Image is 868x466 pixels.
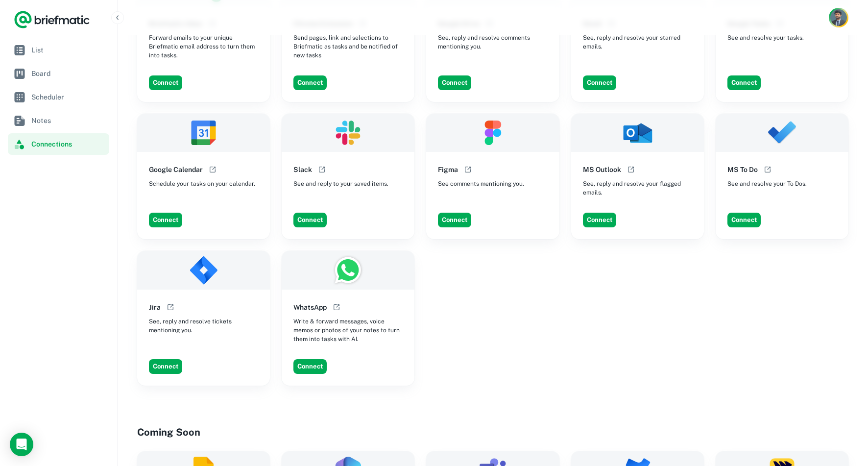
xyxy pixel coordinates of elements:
[282,114,414,152] img: Slack
[149,164,203,175] h6: Google Calendar
[10,433,33,456] div: Load Chat
[8,63,109,84] a: Board
[8,39,109,61] a: List
[8,133,109,155] a: Connections
[293,213,327,227] button: Connect
[137,251,270,290] img: Jira
[571,114,704,152] img: MS Outlook
[438,75,471,90] button: Connect
[830,9,847,26] img: Tazrif Raim
[149,359,182,374] button: Connect
[727,75,761,90] button: Connect
[165,301,176,313] button: Open help documentation
[583,164,621,175] h6: MS Outlook
[293,179,388,188] span: See and reply to your saved items.
[8,110,109,131] a: Notes
[31,68,105,79] span: Board
[331,301,342,313] button: Open help documentation
[293,33,403,60] span: Send pages, link and selections to Briefmatic as tasks and be notified of new tasks
[31,92,105,102] span: Scheduler
[149,213,182,227] button: Connect
[293,302,327,313] h6: WhatsApp
[438,213,471,227] button: Connect
[727,213,761,227] button: Connect
[716,114,848,152] img: MS To Do
[583,213,616,227] button: Connect
[31,139,105,149] span: Connections
[727,179,807,188] span: See and resolve your To Dos.
[438,179,524,188] span: See comments mentioning you.
[293,359,327,374] button: Connect
[149,179,255,188] span: Schedule your tasks on your calendar.
[14,10,90,29] a: Logo
[149,317,258,335] span: See, reply and resolve tickets mentioning you.
[583,75,616,90] button: Connect
[762,164,773,175] button: Open help documentation
[462,164,474,175] button: Open help documentation
[583,33,692,51] span: See, reply and resolve your starred emails.
[293,75,327,90] button: Connect
[316,164,328,175] button: Open help documentation
[149,302,161,313] h6: Jira
[293,164,312,175] h6: Slack
[438,164,458,175] h6: Figma
[727,33,804,42] span: See and resolve your tasks.
[426,114,559,152] img: Figma
[137,425,848,440] h4: Coming Soon
[625,164,637,175] button: Open help documentation
[149,75,182,90] button: Connect
[137,114,270,152] img: Google Calendar
[31,115,105,126] span: Notes
[207,164,218,175] button: Open help documentation
[282,251,414,290] img: WhatsApp
[583,179,692,197] span: See, reply and resolve your flagged emails.
[293,317,403,343] span: Write & forward messages, voice memos or photos of your notes to turn them into tasks with AI.
[31,45,105,55] span: List
[829,8,848,27] button: Account button
[727,164,758,175] h6: MS To Do
[149,33,258,60] span: Forward emails to your unique Briefmatic email address to turn them into tasks.
[438,33,547,51] span: See, reply and resolve comments mentioning you.
[8,86,109,108] a: Scheduler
